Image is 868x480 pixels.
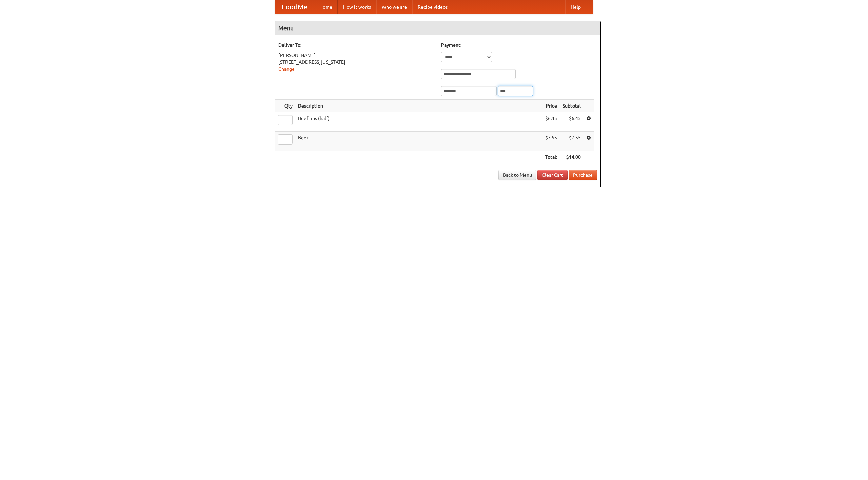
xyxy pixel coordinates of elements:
[376,0,412,14] a: Who we are
[295,132,542,151] td: Beer
[314,0,338,14] a: Home
[560,132,584,151] td: $7.55
[295,100,542,112] th: Description
[498,170,536,180] a: Back to Menu
[275,0,314,14] a: FoodMe
[338,0,376,14] a: How it works
[537,170,568,180] a: Clear Cart
[560,112,584,132] td: $6.45
[560,151,584,164] th: $14.00
[278,59,434,65] div: [STREET_ADDRESS][US_STATE]
[542,132,560,151] td: $7.55
[278,66,295,72] a: Change
[278,42,434,49] h5: Deliver To:
[565,0,586,14] a: Help
[275,21,600,35] h4: Menu
[542,112,560,132] td: $6.45
[441,42,597,49] h5: Payment:
[560,100,584,112] th: Subtotal
[278,52,434,59] div: [PERSON_NAME]
[542,100,560,112] th: Price
[295,112,542,132] td: Beef ribs (half)
[275,100,295,112] th: Qty
[542,151,560,164] th: Total:
[569,170,597,180] button: Purchase
[412,0,453,14] a: Recipe videos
